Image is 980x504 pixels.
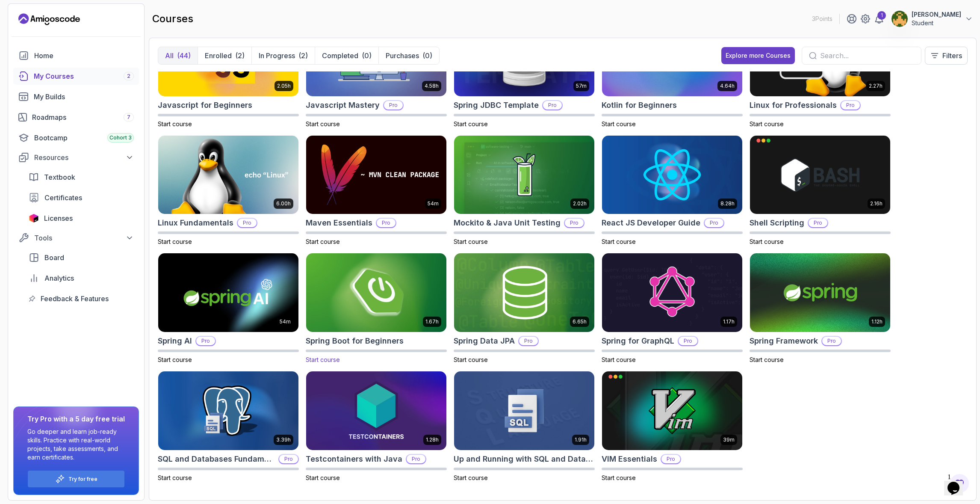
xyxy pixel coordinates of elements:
[602,217,700,229] h2: React JS Developer Guide
[822,337,841,345] p: Pro
[869,83,883,89] p: 2.27h
[13,68,139,85] a: courses
[877,11,886,20] div: 1
[454,99,539,111] h2: Spring JDBC Template
[276,436,291,443] p: 3.39h
[750,238,784,245] span: Start course
[750,335,818,347] h2: Spring Framework
[24,189,139,206] a: certificates
[34,71,134,81] div: My Courses
[306,99,380,111] h2: Javascript Mastery
[454,335,515,347] h2: Spring Data JPA
[454,474,488,481] span: Start course
[454,238,488,245] span: Start course
[925,47,968,65] button: Filters
[573,200,587,207] p: 2.02h
[158,238,192,245] span: Start course
[41,294,109,304] span: Feedback & Features
[407,455,425,463] p: Pro
[158,453,275,465] h2: SQL and Databases Fundamentals
[306,136,446,214] img: Maven Essentials card
[384,101,403,110] p: Pro
[13,129,139,146] a: bootcamp
[32,112,134,122] div: Roadmaps
[251,47,315,64] button: In Progress(2)
[750,356,784,363] span: Start course
[425,83,439,89] p: 4.58h
[44,193,82,203] span: Certificates
[454,356,488,363] span: Start course
[34,152,134,163] div: Resources
[34,133,134,143] div: Bootcamp
[602,371,742,450] img: VIM Essentials card
[750,136,890,214] img: Shell Scripting card
[661,455,680,463] p: Pro
[44,172,75,182] span: Textbook
[306,453,402,465] h2: Testcontainers with Java
[841,101,860,110] p: Pro
[575,436,587,443] p: 1.91h
[152,12,193,26] h2: courses
[942,50,962,61] p: Filters
[721,47,795,64] a: Explore more Courses
[235,50,245,61] div: (2)
[602,120,636,127] span: Start course
[306,474,340,481] span: Start course
[127,73,130,80] span: 2
[196,337,215,345] p: Pro
[720,83,735,89] p: 4.64h
[24,249,139,266] a: board
[158,371,298,450] img: SQL and Databases Fundamentals card
[602,453,657,465] h2: VIM Essentials
[386,50,419,61] p: Purchases
[322,50,358,61] p: Completed
[13,230,139,246] button: Tools
[303,252,450,334] img: Spring Boot for Beginners card
[276,200,291,207] p: 6.00h
[871,318,883,325] p: 1.12h
[24,290,139,307] a: feedback
[158,474,192,481] span: Start course
[422,50,432,61] div: (0)
[24,270,139,287] a: analytics
[306,371,446,450] img: Testcontainers with Java card
[315,47,378,64] button: Completed(0)
[454,217,561,229] h2: Mockito & Java Unit Testing
[34,233,134,243] div: Tools
[177,50,191,61] div: (44)
[158,120,192,127] span: Start course
[573,318,587,325] p: 6.65h
[68,476,97,483] a: Try for free
[602,474,636,481] span: Start course
[426,436,439,443] p: 1.28h
[158,47,198,64] button: All(44)
[377,219,396,227] p: Pro
[29,214,39,222] img: jetbrains icon
[820,50,914,61] input: Search...
[726,51,791,60] div: Explore more Courses
[378,47,439,64] button: Purchases(0)
[912,10,961,19] p: [PERSON_NAME]
[158,335,192,347] h2: Spring AI
[602,136,742,214] img: React JS Developer Guide card
[259,50,295,61] p: In Progress
[238,219,257,227] p: Pro
[198,47,251,64] button: Enrolled(2)
[576,83,587,89] p: 57m
[18,12,80,26] a: Landing page
[280,318,291,325] p: 54m
[912,19,961,27] p: Student
[602,99,677,111] h2: Kotlin for Beginners
[750,120,784,127] span: Start course
[306,335,404,347] h2: Spring Boot for Beginners
[165,50,174,61] p: All
[127,114,130,121] span: 7
[306,217,372,229] h2: Maven Essentials
[519,337,538,345] p: Pro
[750,217,804,229] h2: Shell Scripting
[602,238,636,245] span: Start course
[705,219,723,227] p: Pro
[34,50,134,61] div: Home
[362,50,372,61] div: (0)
